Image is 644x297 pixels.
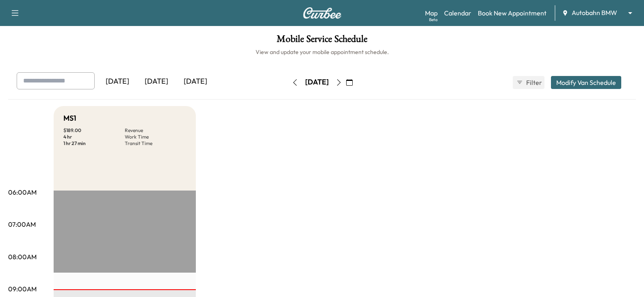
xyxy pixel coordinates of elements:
a: MapBeta [425,8,438,18]
div: [DATE] [137,72,176,91]
span: Filter [526,78,541,87]
h6: View and update your mobile appointment schedule. [8,48,636,56]
p: 1 hr 27 min [63,140,125,147]
a: Calendar [444,8,471,18]
p: 08:00AM [8,252,37,262]
p: 07:00AM [8,219,36,229]
h5: MS1 [63,113,76,124]
p: 09:00AM [8,284,37,294]
span: Autobahn BMW [572,8,617,17]
div: Beta [429,17,438,23]
p: Work Time [125,134,186,140]
div: [DATE] [98,72,137,91]
p: $ 189.00 [63,127,125,134]
button: Filter [513,76,544,89]
p: 4 hr [63,134,125,140]
button: Modify Van Schedule [551,76,621,89]
a: Book New Appointment [478,8,546,18]
p: Revenue [125,127,186,134]
div: [DATE] [176,72,215,91]
div: [DATE] [305,77,329,87]
p: 06:00AM [8,187,37,197]
img: Curbee Logo [303,7,342,19]
p: Transit Time [125,140,186,147]
h1: Mobile Service Schedule [8,34,636,48]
